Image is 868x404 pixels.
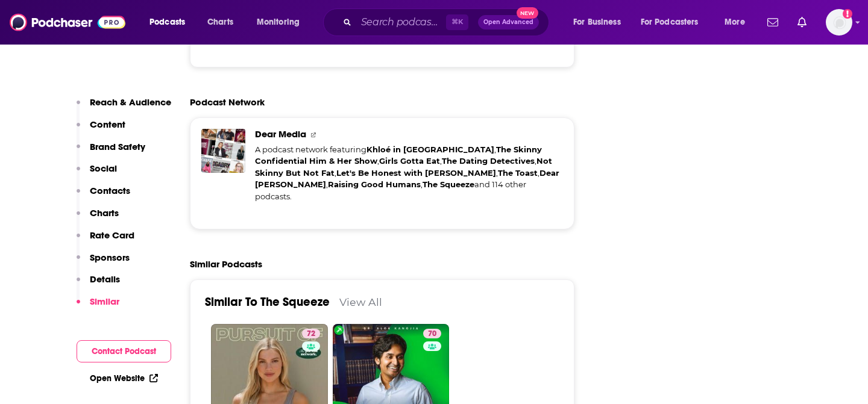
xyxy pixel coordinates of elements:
[190,258,262,270] h2: Similar Podcasts
[641,14,699,31] span: For Podcasters
[366,145,494,154] a: Khloé in [GEOGRAPHIC_DATA]
[326,179,328,189] span: ,
[255,156,552,178] a: Not Skinny But Not Fat
[716,13,760,32] button: open menu
[190,96,265,108] h2: Podcast Network
[498,168,538,178] a: The Toast
[255,128,316,140] span: Dear Media
[248,13,315,32] button: open menu
[763,12,783,33] a: Show notifications dropdown
[478,15,539,30] button: Open AdvancedNew
[90,185,130,196] p: Contacts
[199,121,219,141] img: Khloé in Wonder Land
[90,141,145,152] p: Brand Safety
[228,161,248,181] img: Raising Good Humans
[90,373,158,384] a: Open Website
[573,14,621,31] span: For Business
[307,328,315,340] span: 72
[233,126,253,146] img: Girls Gotta Eat
[77,141,145,163] button: Brand Safety
[196,138,216,158] img: The Dating Detectives
[210,158,230,178] img: Dear Gabby
[149,14,185,31] span: Podcasts
[335,168,336,178] span: ,
[483,19,533,25] span: Open Advanced
[440,156,442,166] span: ,
[423,329,441,338] a: 70
[377,156,379,166] span: ,
[77,185,130,207] button: Contacts
[90,252,130,263] p: Sponsors
[77,273,120,296] button: Details
[200,13,241,32] a: Charts
[77,207,119,229] button: Charts
[843,9,852,19] svg: Add a profile image
[255,129,316,140] a: Dear Media
[517,7,538,19] span: New
[213,141,233,161] img: Not Skinny But Not Fat
[90,119,125,130] p: Content
[255,144,563,203] div: A podcast network featuring and 114 other podcasts.
[328,179,421,189] a: Raising Good Humans
[141,13,201,32] button: open menu
[302,329,320,338] a: 72
[826,9,852,36] span: Logged in as brismall
[90,273,120,285] p: Details
[336,168,496,178] a: Let's Be Honest with [PERSON_NAME]
[90,296,119,307] p: Similar
[216,123,236,143] img: The Skinny Confidential Him & Her Show
[77,296,119,318] button: Similar
[207,14,233,31] span: Charts
[339,296,382,308] a: View All
[423,179,474,189] a: The Squeeze
[793,12,811,33] a: Show notifications dropdown
[446,14,468,30] span: ⌘ K
[428,328,436,340] span: 70
[535,156,536,166] span: ,
[633,13,716,32] button: open menu
[77,96,171,119] button: Reach & Audience
[77,252,130,274] button: Sponsors
[442,156,535,166] a: The Dating Detectives
[356,13,446,32] input: Search podcasts, credits, & more...
[193,155,213,175] img: The Toast
[90,96,171,108] p: Reach & Audience
[201,129,245,173] a: Dear Media
[826,9,852,36] img: User Profile
[538,168,539,178] span: ,
[205,294,330,309] a: Similar To The Squeeze
[826,9,852,36] button: Show profile menu
[335,8,561,36] div: Search podcasts, credits, & more...
[725,14,745,31] span: More
[77,119,125,141] button: Content
[494,145,496,154] span: ,
[257,14,300,31] span: Monitoring
[496,168,498,178] span: ,
[90,229,134,241] p: Rate Card
[10,11,125,34] img: Podchaser - Follow, Share and Rate Podcasts
[77,163,117,185] button: Social
[231,144,251,164] img: Let's Be Honest with Kristin Cavallari
[379,156,440,166] a: Girls Gotta Eat
[77,340,171,362] button: Contact Podcast
[90,207,119,219] p: Charts
[421,179,423,189] span: ,
[90,163,117,174] p: Social
[565,13,636,32] button: open menu
[77,229,134,252] button: Rate Card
